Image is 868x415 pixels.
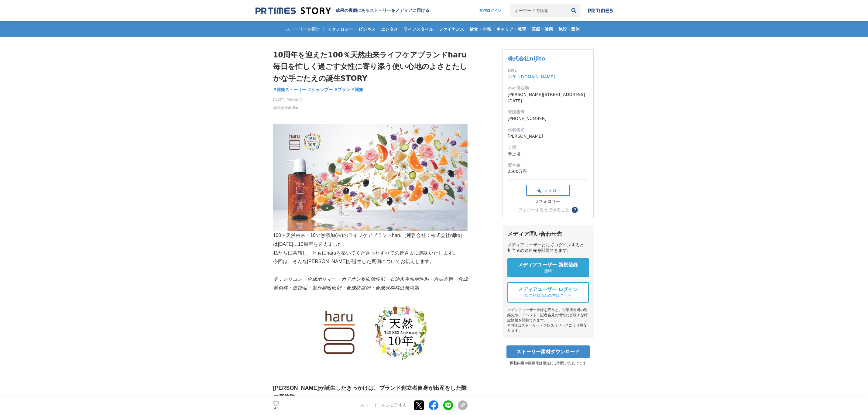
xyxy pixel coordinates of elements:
[273,49,468,84] h1: 10周年を迎えた100％天然由来ライフケアブランドharu 毎日を忙しく過ごす女性に寄り添う使い心地のよさとたしかな手ごたえの誕生STORY
[467,26,493,32] span: 飲食・小売
[529,26,555,32] span: 医療・健康
[508,127,588,133] dt: 代表者名
[572,207,578,213] button: ？
[508,115,588,122] dd: [PHONE_NUMBER]
[360,403,407,408] p: ストーリーをシェアする
[308,87,333,92] span: #シャンプー
[508,162,588,168] dt: 資本金
[401,21,436,37] a: ライフスタイル
[273,407,279,410] p: 47
[308,87,333,93] a: #シャンプー
[401,26,436,32] span: ライフスタイル
[273,293,468,373] img: thumbnail_c4504100-6710-11ee-94f3-87acfaea9a67.png
[467,21,493,37] a: 飲食・小売
[508,133,588,139] dd: [PERSON_NAME]
[379,21,400,37] a: エンタメ
[510,4,567,17] input: キーワードで検索
[356,21,378,37] a: ビジネス
[336,8,429,13] h2: 成果の裏側にあるストーリーをメディアに届ける
[379,26,400,32] span: エンタメ
[544,268,552,274] span: 無料
[436,26,467,32] span: ファイナンス
[507,307,589,333] div: メディアユーザー登録を行うと、企業担当者の連絡先や、イベント・記者会見の情報など様々な特記情報を閲覧できます。 ※内容はストーリー・プレスリリースにより異なります。
[567,4,581,17] button: 検索
[529,21,555,37] a: 医療・健康
[325,21,355,37] a: テクノロジー
[273,124,468,231] img: thumbnail_183b5820-671c-11ee-ae99-131bec0b5103.png
[508,55,545,62] a: 株式会社nijito
[334,87,363,92] span: #ブランド開発
[526,199,570,204] div: 3フォロワー
[507,258,589,277] a: メディアユーザー 新規登録 無料
[273,124,468,249] p: 100％天然由来・10の無添加(※)のライフケアブランドharu（運営会社：株式会社nijito）は[DATE]に10周年を迎えました。
[494,21,529,37] a: キャリア・教育
[526,185,570,196] button: フォロー
[508,109,588,115] dt: 電話番号
[273,97,303,103] span: [DATE] 08時40分
[506,345,590,358] a: ストーリー素材ダウンロード
[273,87,307,92] span: #開発ストーリー
[508,91,588,104] dd: [PERSON_NAME][STREET_ADDRESS][DATE]
[473,4,507,17] a: 配信ログイン
[507,242,589,253] div: メディアユーザーとしてログインすると、担当者の連絡先を閲覧できます。
[273,249,468,258] p: 私たちに共感し、ともにharuを築いてくださったすべての皆さまに感謝いたします。
[273,87,307,93] a: #開発ストーリー
[524,293,572,298] span: 既に登録済みの方はこちら
[334,87,363,93] a: #ブランド開発
[273,257,468,266] p: 今回は、そんな[PERSON_NAME]が誕生した裏側についてお伝えします。
[273,276,468,290] em: ※：シリコン・合成ポリマー・カチオン界面活性剤・石油系界面活性剤・合成香料・合成着色料・鉱物油・紫外線吸収剤・合成防腐剤・合成保存料は無添加
[508,168,588,175] dd: 2500万円
[518,208,569,212] div: フォローするとできること
[573,208,577,212] span: ？
[508,74,555,79] a: [URL][DOMAIN_NAME]
[503,361,594,366] p: 掲載内容や画像等は報道にご利用いただけます
[556,26,582,32] span: 施設・団体
[507,282,589,303] a: メディアユーザー ログイン 既に登録済みの方はこちら
[588,8,613,13] img: prtimes
[256,7,331,15] img: 成果の裏側にあるストーリーをメディアに届ける
[508,67,588,74] dt: URL
[325,26,355,32] span: テクノロジー
[507,230,589,238] div: メディア問い合わせ先
[436,21,467,37] a: ファイナンス
[508,85,588,91] dt: 本社所在地
[273,105,298,111] a: 株式会社nijito
[556,21,582,37] a: 施設・団体
[273,385,467,400] strong: [PERSON_NAME]が誕生したきっかけは、ブランド創立者自身が出産をした際の原体験
[508,144,588,151] dt: 上場
[518,262,578,268] span: メディアユーザー 新規登録
[356,26,378,32] span: ビジネス
[518,286,578,293] span: メディアユーザー ログイン
[508,151,588,157] dd: 未上場
[256,7,429,15] a: 成果の裏側にあるストーリーをメディアに届ける 成果の裏側にあるストーリーをメディアに届ける
[494,26,529,32] span: キャリア・教育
